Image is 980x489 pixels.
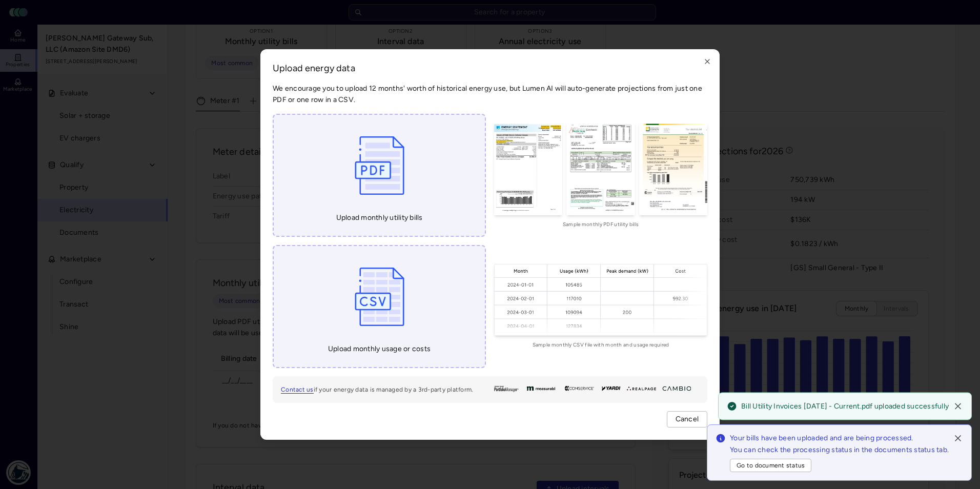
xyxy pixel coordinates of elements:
[737,460,805,471] span: Go to document status
[627,384,656,393] img: x3tct0qzzDVYDhld5J3EsMwDMMwDMMwDMMwDMMwDMMwDMMwDMMwDMMwDMMwDMMwDMMwDMMwzAXKO7V6TNK4OxnQAAAAAElFTk...
[336,212,423,223] span: Upload monthly utility bills
[730,433,949,443] span: Your bills have been uploaded and are being processed.
[601,384,621,393] img: Ceo4U5SIKSfXVLaD41TSViL+y51utf8JgOM8Q6NETFW5QFcqoTvOFN6LuEWy9r9TcZwpsHYxE47jOI7jOI7jOI7jOI7jOI7jO...
[350,127,410,204] img: svg%3e
[566,122,635,215] img: bill_sample_2-DjK3PfJq.png
[667,411,708,427] button: Cancel
[662,384,691,393] img: cambio-Be5UlpNO.png
[563,384,595,393] img: conservice-p6u-E23Z.png
[494,264,707,336] img: monthlies_sample-BzJRQ6Hj.png
[533,341,669,349] span: Sample monthly CSV file with month and usage required
[525,384,557,393] img: measurabl-BAFRPA4D.png
[281,384,486,395] span: if your energy data is managed by a 3rd-party platform.
[273,62,707,75] h2: Upload energy data
[639,122,707,215] img: bill_sample_3-CiTfacVk.png
[328,343,431,355] span: Upload monthly usage or costs
[563,220,639,229] span: Sample monthly PDF utility bills
[730,445,949,455] span: You can check the processing status in the documents status tab.
[273,83,707,106] span: We encourage you to upload 12 months' worth of historical energy use, but Lumen AI will auto-gene...
[494,384,519,393] img: espm-BBYcTWzd.png
[281,386,314,394] a: Contact us
[350,258,410,335] img: svg%3e
[676,414,699,425] span: Cancel
[741,401,949,412] span: Bill Utility Invoices [DATE] - Current.pdf uploaded successfully
[494,122,562,215] img: bill_sample_1-BLjLYBBH.png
